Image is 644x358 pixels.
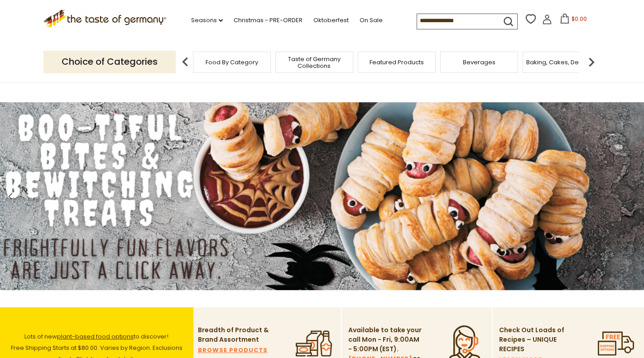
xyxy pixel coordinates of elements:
[370,59,424,66] a: Featured Products
[206,59,258,66] a: Food By Category
[554,14,592,27] button: $0.00
[463,59,495,66] a: Beverages
[234,15,303,25] a: Christmas - PRE-ORDER
[43,51,176,73] p: Choice of Categories
[278,56,351,69] a: Taste of Germany Collections
[198,345,268,355] a: BROWSE PRODUCTS
[582,53,601,71] img: next arrow
[191,15,223,25] a: Seasons
[57,332,134,341] a: plant-based food options
[360,15,383,25] a: On Sale
[313,15,349,25] a: Oktoberfest
[526,59,596,66] a: Baking, Cakes, Desserts
[572,15,587,23] span: $0.00
[499,325,565,354] p: Check Out Loads of Recipes – UNIQUE RECIPES
[176,53,194,71] img: previous arrow
[198,325,273,344] p: Breadth of Product & Brand Assortment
